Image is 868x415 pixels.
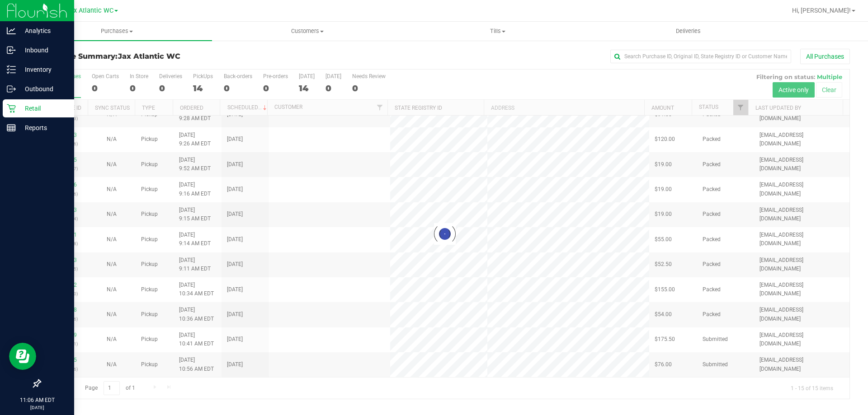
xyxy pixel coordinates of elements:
span: Deliveries [664,27,713,35]
p: Outbound [16,84,70,94]
span: Purchases [22,27,212,35]
a: Tills [402,22,593,41]
p: Inventory [16,64,70,75]
span: Jax Atlantic WC [66,7,113,14]
inline-svg: Retail [7,104,16,113]
p: Retail [16,103,70,114]
inline-svg: Inventory [7,65,16,74]
span: Customers [212,27,402,35]
p: Analytics [16,25,70,36]
span: Jax Atlantic WC [118,52,180,61]
button: All Purchases [800,49,850,64]
a: Purchases [22,22,212,41]
a: Deliveries [593,22,783,41]
a: Customers [212,22,402,41]
inline-svg: Outbound [7,84,16,93]
inline-svg: Reports [7,123,16,132]
iframe: Resource center [9,343,36,370]
span: Hi, [PERSON_NAME]! [792,7,851,14]
h3: Purchase Summary: [40,52,310,61]
input: Search Purchase ID, Original ID, State Registry ID or Customer Name... [610,50,791,63]
inline-svg: Inbound [7,46,16,55]
p: Inbound [16,45,70,56]
p: Reports [16,122,70,133]
span: Tills [403,27,592,35]
inline-svg: Analytics [7,26,16,35]
p: 11:06 AM EDT [4,396,70,404]
p: [DATE] [4,404,70,411]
